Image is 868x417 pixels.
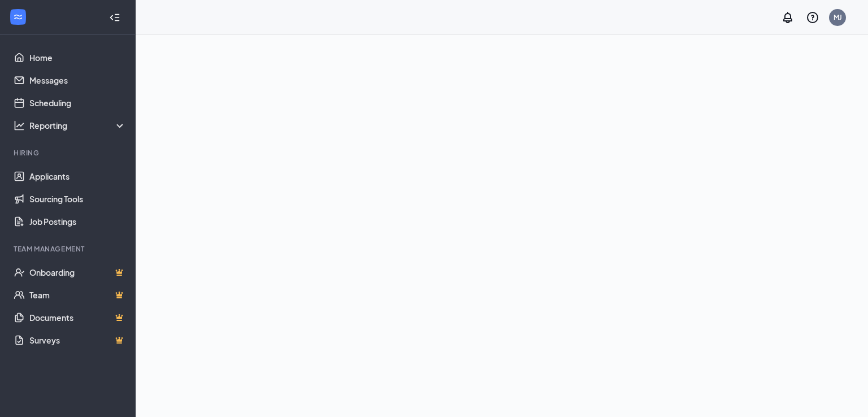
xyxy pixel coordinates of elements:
a: Job Postings [29,210,126,233]
a: Home [29,46,126,69]
div: Team Management [14,244,124,254]
svg: QuestionInfo [806,11,819,24]
a: SurveysCrown [29,329,126,351]
svg: Notifications [781,11,795,24]
a: TeamCrown [29,284,126,306]
a: Scheduling [29,92,126,114]
svg: Collapse [109,12,120,23]
svg: Analysis [14,120,25,131]
a: Sourcing Tools [29,188,126,210]
div: Reporting [29,120,127,131]
svg: WorkstreamLogo [12,11,24,23]
a: Applicants [29,165,126,188]
a: Messages [29,69,126,92]
div: Hiring [14,148,124,158]
a: DocumentsCrown [29,306,126,329]
div: MJ [834,12,842,22]
a: OnboardingCrown [29,261,126,284]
